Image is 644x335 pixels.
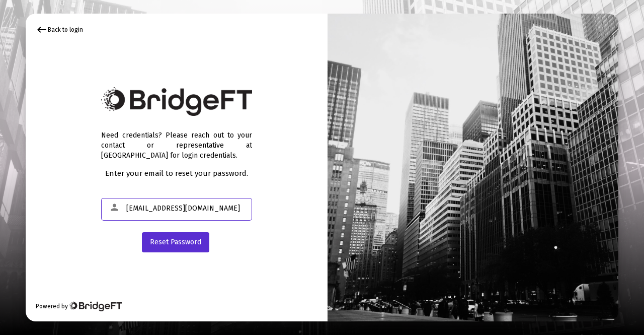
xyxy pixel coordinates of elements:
[36,24,48,36] mat-icon: keyboard_backspace
[126,205,247,213] input: Email
[36,301,122,311] div: Powered by
[36,24,83,36] div: Back to login
[101,120,252,161] div: Need credentials? Please reach out to your contact or representative at [GEOGRAPHIC_DATA] for log...
[150,238,201,246] span: Reset Password
[142,232,209,252] button: Reset Password
[101,168,252,178] div: Enter your email to reset your password.
[101,87,252,116] img: Bridge Financial Technology Logo
[109,202,121,214] mat-icon: person
[69,301,122,311] img: Bridge Financial Technology Logo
